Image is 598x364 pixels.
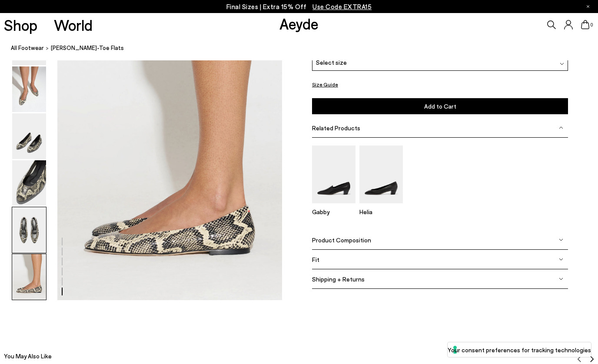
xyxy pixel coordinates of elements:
span: 0 [590,23,594,27]
img: svg%3E [559,238,563,242]
button: Next slide [588,349,595,362]
a: Shop [4,17,37,33]
img: svg%3E [576,356,583,363]
span: Navigate to /collections/ss25-final-sizes [312,3,372,10]
img: svg%3E [559,126,563,130]
img: Ellie Almond-Toe Flats - Image 4 [12,160,46,206]
img: svg%3E [559,277,563,281]
span: Related Products [312,124,360,132]
p: Helia [359,208,403,215]
img: Helia Low-Cut Pumps [359,146,403,203]
img: Ellie Almond-Toe Flats - Image 5 [12,207,46,253]
a: Helia Low-Cut Pumps Helia [359,197,403,215]
a: Gabby Almond-Toe Loafers Gabby [312,197,355,215]
nav: breadcrumb [11,36,598,60]
img: svg%3E [588,356,595,363]
img: svg%3E [559,257,563,261]
span: Add to Cart [424,103,456,110]
span: Product Composition [312,236,371,244]
p: Gabby [312,208,355,215]
img: Gabby Almond-Toe Loafers [312,146,355,203]
img: Ellie Almond-Toe Flats - Image 6 [12,254,46,300]
img: Ellie Almond-Toe Flats - Image 3 [12,113,46,159]
img: Ellie Almond-Toe Flats - Image 2 [12,66,46,112]
span: Fit [312,256,319,263]
a: 0 [581,20,590,30]
label: Your consent preferences for tracking technologies [448,345,591,354]
a: Aeyde [279,14,319,33]
span: Select size [316,58,347,67]
span: [PERSON_NAME]-Toe Flats [51,43,124,53]
button: Previous slide [576,349,583,362]
button: Add to Cart [312,98,568,114]
a: All Footwear [11,43,44,53]
span: Shipping + Returns [312,275,365,283]
a: World [54,17,93,33]
button: Your consent preferences for tracking technologies [448,342,591,357]
img: svg%3E [560,62,564,66]
h2: You May Also Like [4,352,52,361]
button: Size Guide [312,79,338,90]
p: Final Sizes | Extra 15% Off [226,1,372,12]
